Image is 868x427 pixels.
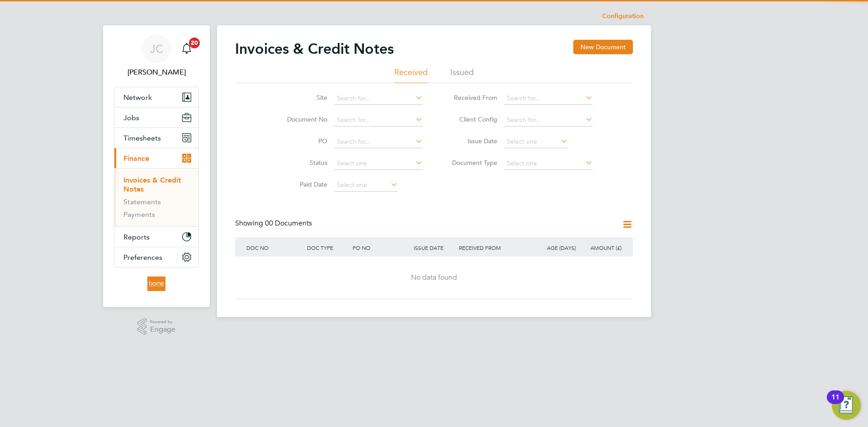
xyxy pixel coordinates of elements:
[123,233,150,241] span: Reports
[114,247,198,267] button: Preferences
[137,318,176,335] a: Powered byEngage
[450,67,474,83] li: Issued
[189,38,200,48] span: 20
[147,277,165,291] img: borneltd-logo-retina.png
[445,159,497,167] label: Document Type
[150,43,163,55] span: JC
[445,115,497,123] label: Client Config
[305,237,350,258] div: DOC TYPE
[235,40,394,58] h2: Invoices & Credit Notes
[114,67,199,78] span: Julia Costa
[123,210,155,219] a: Payments
[504,157,593,170] input: Select one
[123,253,162,262] span: Preferences
[265,219,312,228] span: 00 Documents
[334,92,423,105] input: Search for...
[394,67,428,83] li: Received
[123,154,149,163] span: Finance
[103,25,210,307] nav: Main navigation
[831,397,840,409] div: 11
[573,40,633,54] button: New Document
[114,87,198,107] button: Network
[504,136,568,148] input: Select one
[114,168,198,226] div: Finance
[334,179,398,192] input: Select one
[123,113,139,122] span: Jobs
[275,180,327,188] label: Paid Date
[445,94,497,102] label: Received From
[504,92,593,105] input: Search for...
[178,34,196,63] a: 20
[114,128,198,148] button: Timesheets
[275,115,327,123] label: Document No
[123,197,161,206] a: Statements
[114,34,199,78] a: JC[PERSON_NAME]
[275,137,327,145] label: PO
[123,176,181,193] a: Invoices & Credit Notes
[114,277,199,291] a: Go to home page
[114,227,198,247] button: Reports
[244,273,624,282] div: No data found
[602,7,644,25] li: Configuration
[150,326,175,333] span: Engage
[445,137,497,145] label: Issue Date
[275,94,327,102] label: Site
[235,219,314,228] div: Showing
[533,237,578,258] div: AGE (DAYS)
[578,237,624,258] div: AMOUNT (£)
[114,108,198,127] button: Jobs
[504,114,593,127] input: Search for...
[244,237,305,258] div: DOC NO
[334,114,423,127] input: Search for...
[150,318,175,326] span: Powered by
[334,157,423,170] input: Select one
[123,93,152,102] span: Network
[411,237,457,258] div: ISSUE DATE
[123,134,161,142] span: Timesheets
[334,136,423,148] input: Search for...
[114,148,198,168] button: Finance
[832,391,861,420] button: Open Resource Center, 11 new notifications
[275,159,327,167] label: Status
[457,237,533,258] div: RECEIVED FROM
[350,237,411,258] div: PO NO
